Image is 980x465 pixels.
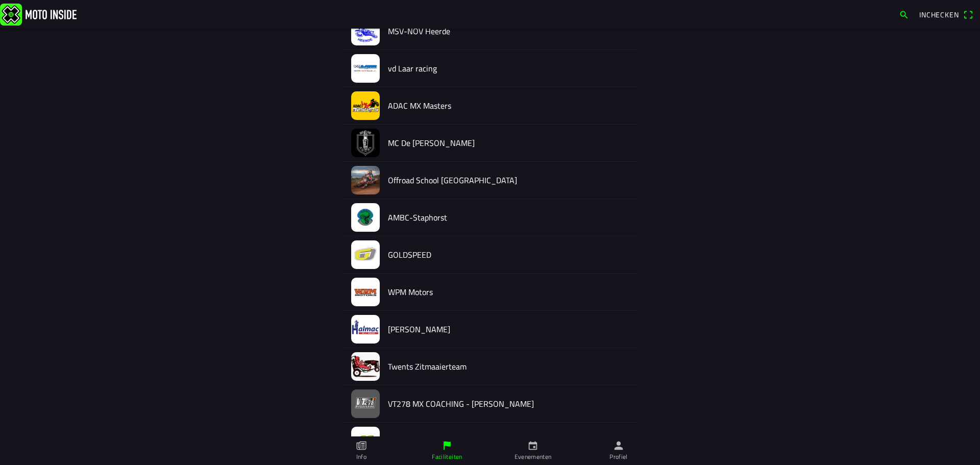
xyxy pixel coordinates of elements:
h2: ADAC MX Masters [388,101,629,111]
h2: Offroad School [GEOGRAPHIC_DATA] [388,176,629,185]
img: IzBeqtgPWwyJZEiSaAjdHNtVB5kVjyCwpkpXZaio.webp [351,166,380,194]
h2: WPM Motors [388,287,629,297]
ion-label: Info [356,452,366,461]
h2: [PERSON_NAME] [388,325,629,334]
ion-icon: paper [356,440,367,451]
img: J7G0jdrXY0Lz69rIYYuCaObqKjoWlw0G1eAxZz11.jpg [351,91,380,120]
img: 0iJHNZZPdVa9IueYTwNSvHXzkRg7HDNSuGXFGcRu.jpeg [351,54,380,83]
h2: vd Laar racing [388,64,629,74]
img: LHdt34qjO8I1ikqy75xviT6zvODe0JOmFLV3W9KQ.jpeg [351,203,380,232]
ion-icon: flag [442,440,453,451]
h2: MSV-NOV Heerde [388,27,629,36]
ion-icon: person [613,440,624,451]
ion-label: Profiel [609,452,628,461]
a: search [894,6,914,23]
img: fcugZSFvzj35COuxVxVvMpNeb0ALz5e3wqyVadaE.jpeg [351,352,380,381]
img: FJDFIxhYiKUzXsUFHDZPDZBXzF0EQmy7nF4ojyWg.jpeg [351,240,380,269]
a: Incheckenqr scanner [914,6,978,23]
span: Inchecken [919,9,959,20]
ion-icon: calendar [527,440,538,451]
img: lIi8TNAAqHcHkSkM4FLnWFRZNSzQoieEBZZAxkti.jpeg [351,315,380,344]
h2: GOLDSPEED [388,250,629,260]
ion-label: Evenementen [514,452,552,461]
ion-label: Faciliteiten [432,452,462,461]
img: nm6NfHkn3Ohm0JiUU4TNw22BB1kLhz1oswmwXCKa.jpeg [351,278,380,306]
h2: AMBC-Staphorst [388,213,629,223]
img: 7CRHwTLyroW9NlmzxjX9rGNW4Pwzo0y7oemjcILC.jpeg [351,17,380,45]
img: V3vYvAjhT5yA2mSr22aoQwAJOxRSu91rsa0IDO1X.jpeg [351,129,380,157]
h2: MC De [PERSON_NAME] [388,138,629,148]
h2: VT278 MX COACHING - [PERSON_NAME] [388,399,629,409]
h2: Twents Zitmaaierteam [388,362,629,372]
img: E28A0825-340D-40E8-AD27-BA32E2B38A03.JPG [351,427,380,455]
img: m27H6q1FX55dElvMVo3Ez0rGSuGc2eR0IOhOEY0J.jpeg [351,389,380,418]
